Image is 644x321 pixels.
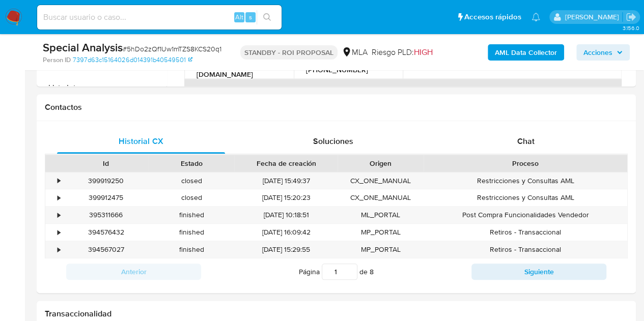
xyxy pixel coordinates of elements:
span: # 5hDo2zQf1Uw1mTZS8KCS20q1 [123,44,221,54]
span: Chat [517,135,535,147]
div: CX_ONE_MANUAL [338,189,423,206]
a: Notificaciones [531,13,540,21]
button: Siguiente [471,264,606,280]
div: Estado [156,158,227,168]
div: Origen [345,158,416,168]
div: ML_PORTAL [338,207,423,223]
span: HIGH [414,46,433,58]
div: closed [149,189,234,206]
div: • [58,245,60,254]
span: Accesos rápidos [464,12,521,22]
h1: Transaccionalidad [45,309,628,319]
div: MLA [342,47,368,58]
b: Special Analysis [43,39,123,55]
p: STANDBY - ROI PROPOSAL [240,45,338,60]
span: Alt [235,12,243,22]
div: [DATE] 15:29:55 [234,241,338,258]
a: 7397d63c15164026d014391b40549501 [73,55,192,65]
span: s [249,12,252,22]
div: 399912475 [63,189,149,206]
button: AML Data Collector [488,44,564,61]
span: Riesgo PLD: [372,47,433,58]
div: Fecha de creación [241,158,330,168]
p: nicolas.fernandezallen@mercadolibre.com [565,12,622,22]
div: 395311666 [63,207,149,223]
div: CX_ONE_MANUAL [338,172,423,189]
div: finished [149,241,234,258]
div: 399919250 [63,172,149,189]
button: Lista Interna [39,76,166,100]
div: Retiros - Transaccional [424,224,627,241]
div: MP_PORTAL [338,241,423,258]
input: Buscar usuario o caso... [37,11,282,24]
div: Post Compra Funcionalidades Vendedor [424,207,627,223]
div: Proceso [431,158,620,168]
div: Restricciones y Consultas AML [424,172,627,189]
span: Página de [299,264,374,280]
div: • [58,193,60,202]
div: Id [70,158,142,168]
span: 8 [370,267,374,277]
div: finished [149,207,234,223]
b: AML Data Collector [495,44,557,61]
div: closed [149,172,234,189]
div: 394576432 [63,224,149,241]
div: • [58,176,60,186]
a: Salir [626,12,636,22]
div: 394567027 [63,241,149,258]
span: Acciones [583,44,612,61]
button: Acciones [576,44,630,61]
span: Historial CX [119,135,163,147]
p: [PHONE_NUMBER] [306,65,368,74]
div: • [58,227,60,237]
button: search-icon [257,10,277,24]
span: Soluciones [313,135,353,147]
th: Verificación y cumplimiento [184,79,622,103]
div: [DATE] 15:20:23 [234,189,338,206]
div: [DATE] 15:49:37 [234,172,338,189]
div: MP_PORTAL [338,224,423,241]
div: Restricciones y Consultas AML [424,189,627,206]
div: • [58,210,60,220]
div: Retiros - Transaccional [424,241,627,258]
b: Person ID [43,55,71,65]
button: Anterior [66,264,201,280]
div: [DATE] 16:09:42 [234,224,338,241]
div: finished [149,224,234,241]
div: [DATE] 10:18:51 [234,207,338,223]
span: 3.156.0 [622,24,639,32]
h1: Contactos [45,102,628,112]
